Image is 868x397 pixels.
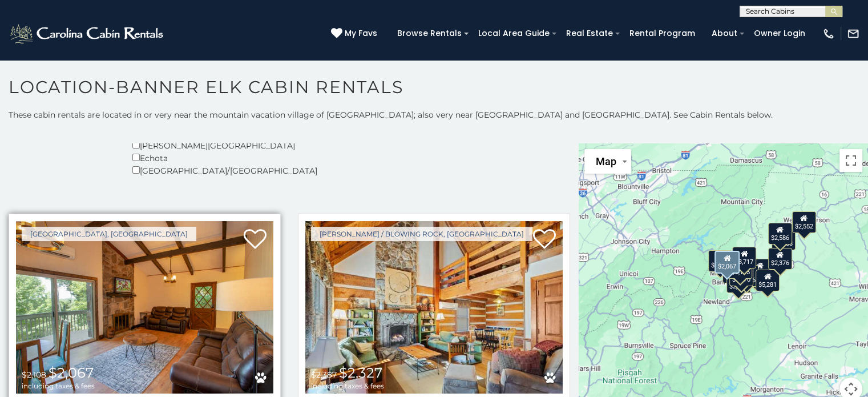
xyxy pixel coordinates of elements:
a: Add to favorites [533,228,556,252]
a: Trailhead Cabin $2,387 $2,327 including taxes & fees [305,221,563,394]
span: My Favs [345,27,377,39]
span: Map [596,155,616,167]
div: $2,552 [792,211,815,233]
span: including taxes & fees [22,382,95,390]
div: $3,186 [708,250,732,272]
a: Local Area Guide [473,25,555,42]
div: [PERSON_NAME][GEOGRAPHIC_DATA] [132,139,317,151]
button: Change map style [584,149,631,174]
div: $2,067 [714,251,740,274]
img: mail-regular-white.png [847,27,859,40]
div: $2,970 [729,264,753,286]
div: [GEOGRAPHIC_DATA]/[GEOGRAPHIC_DATA] [132,164,317,177]
div: Echota [132,151,317,164]
img: phone-regular-white.png [822,27,835,40]
img: White-1-2.png [9,22,167,45]
a: Real Estate [560,25,619,42]
div: $2,589 [747,259,771,280]
span: $2,108 [22,370,46,380]
a: My Favs [331,27,380,40]
div: $2,586 [768,223,792,244]
div: $2,458 [771,228,795,250]
button: Toggle fullscreen view [839,149,862,172]
div: $2,376 [768,248,792,270]
a: About [706,25,743,42]
a: Add to favorites [244,228,267,252]
a: Browse Rentals [391,25,467,42]
a: [GEOGRAPHIC_DATA], [GEOGRAPHIC_DATA] [22,227,196,241]
img: Trailhead Cabin [305,221,563,394]
div: $2,885 [726,271,750,293]
span: $2,387 [311,370,337,380]
span: $2,067 [49,364,94,381]
div: $5,281 [756,270,780,291]
img: Fern Cottage [16,221,273,394]
a: [PERSON_NAME] / Blowing Rock, [GEOGRAPHIC_DATA] [311,227,532,241]
span: $2,327 [339,364,382,381]
a: Rental Program [624,25,701,42]
div: $3,717 [732,247,756,268]
a: Owner Login [748,25,811,42]
span: including taxes & fees [311,382,384,390]
a: Fern Cottage $2,108 $2,067 including taxes & fees [16,221,273,394]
